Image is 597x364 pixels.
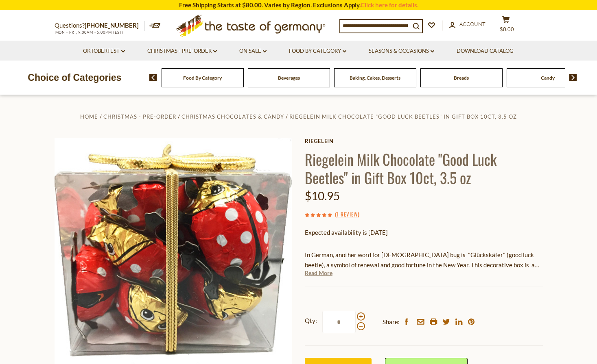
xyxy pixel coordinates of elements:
span: $10.95 [305,189,340,203]
a: [PHONE_NUMBER] [85,22,139,29]
a: Christmas - PRE-ORDER [103,113,176,120]
a: Click here for details. [361,1,418,9]
a: Baking, Cakes, Desserts [350,75,400,81]
a: Candy [541,75,555,81]
button: $0.00 [494,16,518,36]
p: Questions? [55,20,145,31]
a: Home [80,113,98,120]
input: Qty: [322,311,356,333]
p: In German, another word for [DEMOGRAPHIC_DATA] bug is "Glückskäfer" (good luck beetle), a symbol ... [305,250,543,270]
a: Seasons & Occasions [369,47,434,56]
a: Download Catalog [457,47,514,56]
a: Read More [305,269,332,277]
span: Share: [383,317,400,327]
a: Riegelein Milk Chocolate "Good Luck Beetles" in Gift Box 10ct, 3.5 oz [289,113,517,120]
span: ( ) [335,210,359,218]
a: Christmas - PRE-ORDER [147,47,217,56]
a: Food By Category [183,75,222,81]
span: Account [459,21,485,27]
a: Oktoberfest [83,47,125,56]
a: On Sale [239,47,267,56]
a: Food By Category [289,47,346,56]
a: Riegelein [305,138,543,144]
a: Beverages [278,75,300,81]
strong: Qty: [305,316,317,326]
span: $0.00 [500,26,514,32]
a: Breads [454,75,469,81]
h1: Riegelein Milk Chocolate "Good Luck Beetles" in Gift Box 10ct, 3.5 oz [305,150,543,186]
a: Account [449,20,485,29]
img: previous arrow [149,74,157,81]
a: 1 Review [337,210,358,219]
a: Christmas Chocolates & Candy [182,113,284,120]
p: Expected availability is [DATE] [305,227,543,238]
img: next arrow [569,74,577,81]
span: MON - FRI, 9:00AM - 5:00PM (EST) [55,30,124,35]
